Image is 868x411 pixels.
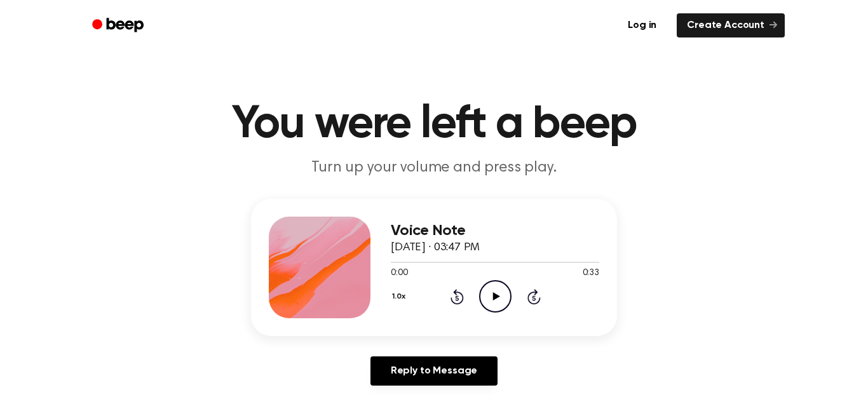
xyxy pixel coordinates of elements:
[391,222,599,239] h3: Voice Note
[370,356,498,386] a: Reply to Message
[391,267,407,280] span: 0:00
[190,158,678,179] p: Turn up your volume and press play.
[391,242,480,253] span: [DATE] · 03:47 PM
[677,13,785,37] a: Create Account
[83,13,155,38] a: Beep
[583,267,599,280] span: 0:33
[109,102,759,147] h1: You were left a beep
[391,286,410,307] button: 1.0x
[615,11,669,40] a: Log in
